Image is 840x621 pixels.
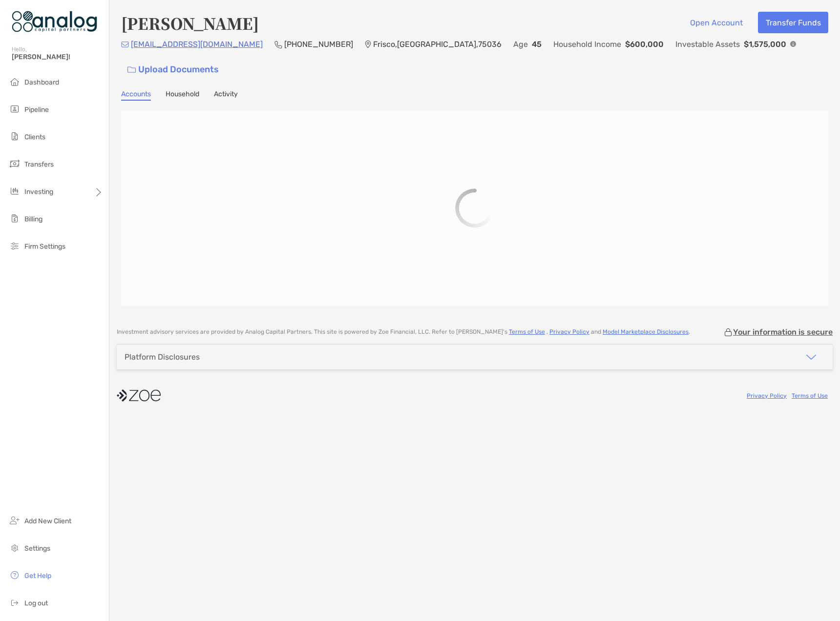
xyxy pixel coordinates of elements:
[747,392,787,399] a: Privacy Policy
[9,514,21,526] img: add_new_client icon
[166,90,199,101] a: Household
[274,41,282,48] img: Phone Icon
[625,38,664,50] p: $600,000
[121,59,225,80] a: Upload Documents
[9,597,21,608] img: logout icon
[9,213,21,224] img: billing icon
[24,517,71,525] span: Add New Client
[9,185,21,197] img: investing icon
[24,78,59,86] span: Dashboard
[24,572,51,580] span: Get Help
[117,385,161,407] img: company logo
[125,352,200,362] div: Platform Disclosures
[744,38,786,50] p: $1,575,000
[509,328,545,335] a: Terms of Use
[365,41,371,48] img: Location Icon
[284,38,353,50] p: [PHONE_NUMBER]
[9,240,21,252] img: firm-settings icon
[127,66,136,73] img: button icon
[9,103,21,115] img: pipeline icon
[373,38,502,50] p: Frisco , [GEOGRAPHIC_DATA] , 75036
[24,106,49,114] span: Pipeline
[214,90,238,101] a: Activity
[12,53,103,61] span: [PERSON_NAME]!
[121,90,151,101] a: Accounts
[24,242,65,251] span: Firm Settings
[121,42,129,47] img: Email Icon
[603,328,689,335] a: Model Marketplace Disclosures
[553,38,621,50] p: Household Income
[117,328,690,336] p: Investment advisory services are provided by Analog Capital Partners . This site is powered by Zo...
[12,4,97,39] img: Zoe Logo
[9,542,21,554] img: settings icon
[24,188,53,196] span: Investing
[24,599,48,607] span: Log out
[121,12,259,34] h4: [PERSON_NAME]
[758,12,828,33] button: Transfer Funds
[24,544,50,553] span: Settings
[9,569,21,581] img: get-help icon
[792,392,828,399] a: Terms of Use
[9,130,21,142] img: clients icon
[24,133,45,141] span: Clients
[790,41,796,47] img: Info Icon
[513,38,528,50] p: Age
[131,38,263,50] p: [EMAIL_ADDRESS][DOMAIN_NAME]
[682,12,750,33] button: Open Account
[733,327,833,337] p: Your information is secure
[532,38,542,50] p: 45
[675,38,740,50] p: Investable Assets
[9,158,21,170] img: transfers icon
[24,215,42,223] span: Billing
[9,76,21,87] img: dashboard icon
[24,160,54,169] span: Transfers
[549,328,589,335] a: Privacy Policy
[805,351,817,363] img: icon arrow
